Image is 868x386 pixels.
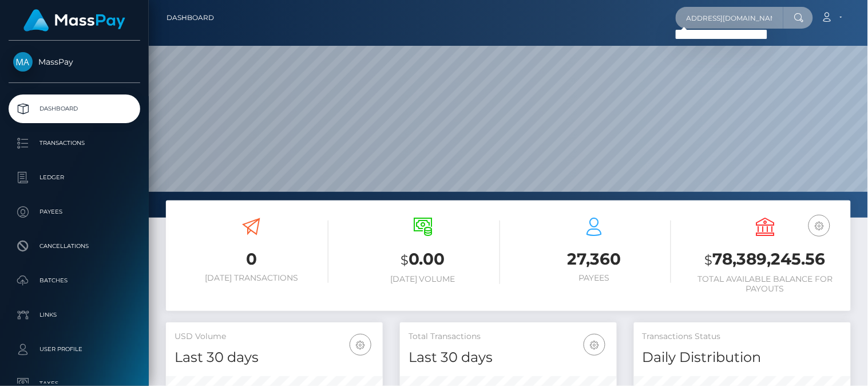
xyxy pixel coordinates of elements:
[13,306,136,324] p: Links
[13,52,33,72] img: MassPay
[167,6,214,30] a: Dashboard
[13,100,136,117] p: Dashboard
[676,7,783,29] input: Search...
[13,272,136,289] p: Batches
[9,232,140,261] a: Cancellations
[175,331,374,342] h5: USD Volume
[409,331,608,342] h5: Total Transactions
[9,198,140,226] a: Payees
[643,331,842,342] h5: Transactions Status
[705,252,713,268] small: $
[9,335,140,364] a: User Profile
[23,9,125,31] img: MassPay Logo
[13,169,136,186] p: Ledger
[13,238,136,255] p: Cancellations
[175,348,374,368] h4: Last 30 days
[643,348,842,368] h4: Daily Distribution
[517,248,671,270] h3: 27,360
[9,94,140,123] a: Dashboard
[401,252,409,268] small: $
[517,273,671,283] h6: Payees
[13,203,136,220] p: Payees
[175,248,328,270] h3: 0
[346,274,500,284] h6: [DATE] Volume
[9,129,140,157] a: Transactions
[9,301,140,329] a: Links
[13,341,136,358] p: User Profile
[346,248,500,271] h3: 0.00
[9,266,140,295] a: Batches
[9,57,140,67] span: MassPay
[688,248,842,271] h3: 78,389,245.56
[175,273,328,283] h6: [DATE] Transactions
[9,163,140,192] a: Ledger
[409,348,608,368] h4: Last 30 days
[688,274,842,294] h6: Total Available Balance for Payouts
[13,135,136,152] p: Transactions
